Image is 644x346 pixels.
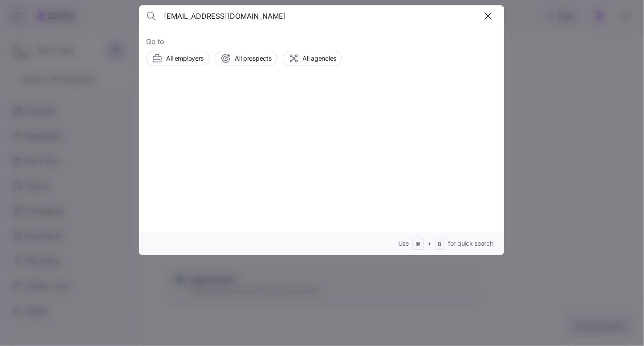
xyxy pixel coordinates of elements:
span: + [428,239,432,248]
span: All prospects [235,54,271,63]
button: All prospects [215,51,277,66]
button: All agencies [283,51,342,66]
span: All employers [166,54,204,63]
span: Go to [146,36,497,47]
span: Use [398,239,409,248]
span: B [438,241,442,248]
span: All agencies [303,54,337,63]
span: for quick search [448,239,493,248]
button: All employers [146,51,209,66]
span: ⌘ [416,241,421,248]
